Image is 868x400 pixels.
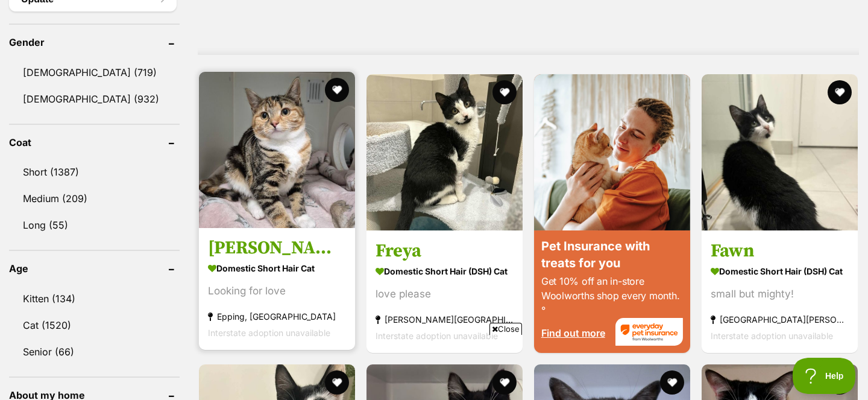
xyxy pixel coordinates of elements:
header: Coat [9,137,180,148]
div: Looking for love [208,284,346,300]
img: Freya - Domestic Short Hair (DSH) Cat [366,74,523,230]
strong: Domestic Short Hair (DSH) Cat [711,262,849,280]
button: favourite [828,370,852,395]
strong: [PERSON_NAME][GEOGRAPHIC_DATA] [376,311,514,328]
a: Kitten (134) [9,286,180,311]
h3: Fawn [711,240,849,262]
a: Short (1387) [9,159,180,185]
a: Long (55) [9,212,180,238]
strong: Epping, [GEOGRAPHIC_DATA] [208,309,346,325]
img: Fawn - Domestic Short Hair (DSH) Cat [702,74,858,230]
span: Close [489,323,522,335]
a: [DEMOGRAPHIC_DATA] (719) [9,60,180,85]
button: favourite [325,78,349,102]
button: favourite [492,80,517,104]
span: Interstate adoption unavailable [208,328,330,338]
strong: Domestic Short Hair Cat [208,260,346,278]
a: Cat (1520) [9,313,180,338]
a: Medium (209) [9,186,180,211]
a: [DEMOGRAPHIC_DATA] (932) [9,86,180,112]
button: favourite [660,370,684,395]
div: love please [376,286,514,302]
span: Interstate adoption unavailable [376,331,498,341]
a: Freya Domestic Short Hair (DSH) Cat love please [PERSON_NAME][GEOGRAPHIC_DATA] Interstate adoptio... [366,230,523,353]
header: Age [9,263,180,274]
span: Interstate adoption unavailable [711,331,833,341]
div: small but mighty! [711,286,849,302]
header: Gender [9,37,180,48]
a: Senior (66) [9,339,180,364]
img: Kelly - Domestic Short Hair Cat [199,72,355,228]
a: [PERSON_NAME] Domestic Short Hair Cat Looking for love Epping, [GEOGRAPHIC_DATA] Interstate adopt... [199,228,355,351]
iframe: Advertisement [215,340,653,394]
strong: [GEOGRAPHIC_DATA][PERSON_NAME][GEOGRAPHIC_DATA] [711,311,849,328]
iframe: Help Scout Beacon - Open [793,358,856,394]
button: favourite [828,80,852,104]
h3: [PERSON_NAME] [208,237,346,260]
a: Fawn Domestic Short Hair (DSH) Cat small but mighty! [GEOGRAPHIC_DATA][PERSON_NAME][GEOGRAPHIC_DA... [702,230,858,353]
strong: Domestic Short Hair (DSH) Cat [376,262,514,280]
iframe: Advertisement [528,42,529,43]
h3: Freya [376,240,514,262]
